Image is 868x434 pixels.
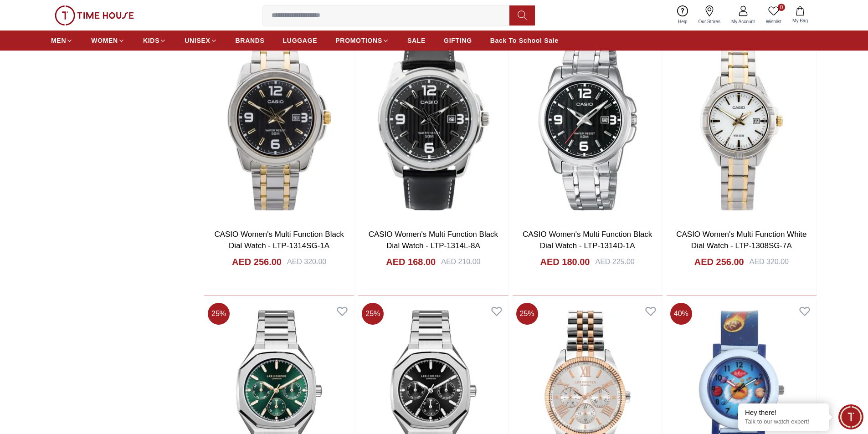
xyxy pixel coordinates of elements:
p: Talk to our watch expert! [745,418,822,426]
button: My Bag [787,5,813,26]
a: UNISEX [185,32,217,49]
span: 25 % [208,303,230,325]
span: KIDS [143,36,159,45]
span: Our Stores [695,18,724,25]
span: My Account [728,18,759,25]
img: CASIO Women's Multi Function Black Dial Watch - LTP-1314L-8A [358,25,508,221]
img: CASIO Women's Multi Function Black Dial Watch - LTP-1314SG-1A [204,25,354,221]
a: MEN [51,32,73,49]
div: AED 210.00 [441,256,480,267]
span: 0 [778,4,785,11]
span: 25 % [516,303,538,325]
span: BRANDS [236,36,265,45]
span: Back To School Sale [490,36,559,45]
span: Help [674,18,691,25]
a: CASIO Women's Multi Function Black Dial Watch - LTP-1314D-1A [523,230,652,250]
h4: AED 168.00 [386,255,436,268]
div: Hey there! [745,408,822,417]
a: SALE [407,32,426,49]
a: GIFTING [444,32,472,49]
span: GIFTING [444,36,472,45]
span: 40 % [670,303,692,325]
span: UNISEX [185,36,210,45]
div: AED 320.00 [287,256,326,267]
span: SALE [407,36,426,45]
a: Our Stores [693,4,726,27]
span: LUGGAGE [283,36,318,45]
h4: AED 256.00 [232,255,282,268]
a: LUGGAGE [283,32,318,49]
a: WOMEN [91,32,125,49]
a: CASIO Women's Multi Function Black Dial Watch - LTP-1314SG-1A [214,230,344,250]
div: Chat Widget [838,404,863,429]
a: 0Wishlist [760,4,787,27]
span: WOMEN [91,36,118,45]
span: MEN [51,36,66,45]
h4: AED 256.00 [694,255,744,268]
span: Wishlist [762,18,785,25]
a: CASIO Women's Multi Function White Dial Watch - LTP-1308SG-7A [676,230,806,250]
a: BRANDS [236,32,265,49]
img: ... [55,5,134,26]
span: PROMOTIONS [335,36,382,45]
a: KIDS [143,32,166,49]
span: My Bag [789,17,812,24]
a: Back To School Sale [490,32,559,49]
div: AED 225.00 [595,256,634,267]
span: 25 % [362,303,384,325]
a: PROMOTIONS [335,32,389,49]
a: Help [673,4,693,27]
div: AED 320.00 [750,256,789,267]
a: CASIO Women's Multi Function Black Dial Watch - LTP-1314L-8A [369,230,498,250]
img: CASIO Women's Multi Function White Dial Watch - LTP-1308SG-7A [667,25,817,221]
h4: AED 180.00 [540,255,590,268]
img: CASIO Women's Multi Function Black Dial Watch - LTP-1314D-1A [513,25,663,221]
